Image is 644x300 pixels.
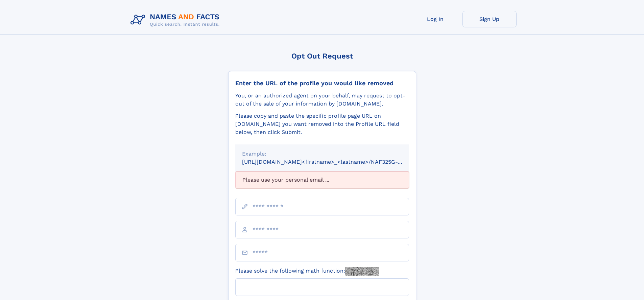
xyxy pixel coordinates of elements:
img: Logo Names and Facts [128,11,225,29]
div: Please copy and paste the specific profile page URL on [DOMAIN_NAME] you want removed into the Pr... [235,112,409,136]
div: Opt Out Request [228,52,416,60]
label: Please solve the following math function: [235,267,379,276]
small: [URL][DOMAIN_NAME]<firstname>_<lastname>/NAF325G-xxxxxxxx [242,159,422,165]
div: You, or an authorized agent on your behalf, may request to opt-out of the sale of your informatio... [235,92,409,108]
div: Please use your personal email ... [235,171,409,188]
div: Enter the URL of the profile you would like removed [235,79,409,87]
a: Log In [408,11,462,27]
div: Example: [242,150,402,158]
a: Sign Up [462,11,517,27]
